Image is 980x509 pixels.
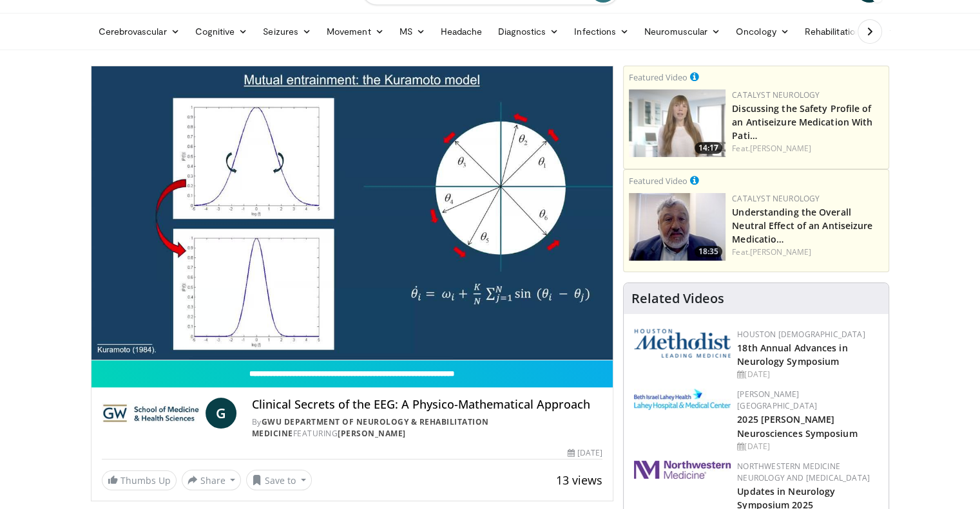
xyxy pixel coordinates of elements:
[634,389,731,410] img: e7977282-282c-4444-820d-7cc2733560fd.jpg.150x105_q85_autocrop_double_scale_upscale_version-0.2.jpg
[732,193,820,204] a: Catalyst Neurology
[556,472,602,488] span: 13 views
[637,19,728,44] a: Neuromuscular
[246,470,312,490] button: Save to
[252,416,489,439] a: GWU Department of Neurology & Rehabilitation Medicine
[732,89,820,100] a: Catalyst Neurology
[433,19,490,44] a: Headache
[629,89,725,157] a: 14:17
[750,143,811,154] a: [PERSON_NAME]
[629,193,725,261] a: 18:35
[255,19,319,44] a: Seizures
[732,102,872,142] a: Discussing the Safety Profile of an Antiseizure Medication With Pati…
[728,19,797,44] a: Oncology
[102,470,177,490] a: Thumbs Up
[631,291,724,306] h4: Related Videos
[737,441,878,452] div: [DATE]
[737,389,817,411] a: [PERSON_NAME][GEOGRAPHIC_DATA]
[338,428,406,439] a: [PERSON_NAME]
[319,19,392,44] a: Movement
[206,398,236,429] a: G
[629,193,725,261] img: 01bfc13d-03a0-4cb7-bbaa-2eb0a1ecb046.png.150x105_q85_crop-smart_upscale.jpg
[732,206,872,245] a: Understanding the Overall Neutral Effect of an Antiseizure Medicatio…
[737,369,878,380] div: [DATE]
[91,19,187,44] a: Cerebrovascular
[737,342,847,367] a: 18th Annual Advances in Neurology Symposium
[182,470,242,490] button: Share
[695,142,722,154] span: 14:17
[634,461,731,479] img: 2a462fb6-9365-492a-ac79-3166a6f924d8.png.150x105_q85_autocrop_double_scale_upscale_version-0.2.jpg
[737,461,870,483] a: Northwestern Medicine Neurology and [MEDICAL_DATA]
[490,19,566,44] a: Diagnostics
[695,246,722,257] span: 18:35
[187,19,256,44] a: Cognitive
[737,329,865,340] a: Houston [DEMOGRAPHIC_DATA]
[629,71,687,83] small: Featured Video
[566,19,637,44] a: Infections
[750,246,811,257] a: [PERSON_NAME]
[629,89,725,157] img: c23d0a25-a0b6-49e6-ba12-869cdc8b250a.png.150x105_q85_crop-smart_upscale.jpg
[732,143,883,154] div: Feat.
[732,246,883,258] div: Feat.
[392,19,433,44] a: MS
[91,66,613,360] video-js: Video Player
[252,416,602,440] div: By FEATURING
[737,413,857,439] a: 2025 [PERSON_NAME] Neurosciences Symposium
[629,175,687,187] small: Featured Video
[797,19,868,44] a: Rehabilitation
[634,329,731,358] img: 5e4488cc-e109-4a4e-9fd9-73bb9237ee91.png.150x105_q85_autocrop_double_scale_upscale_version-0.2.png
[252,398,602,412] h4: Clinical Secrets of the EEG: A Physico-Mathematical Approach
[568,447,602,459] div: [DATE]
[102,398,200,429] img: GWU Department of Neurology & Rehabilitation Medicine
